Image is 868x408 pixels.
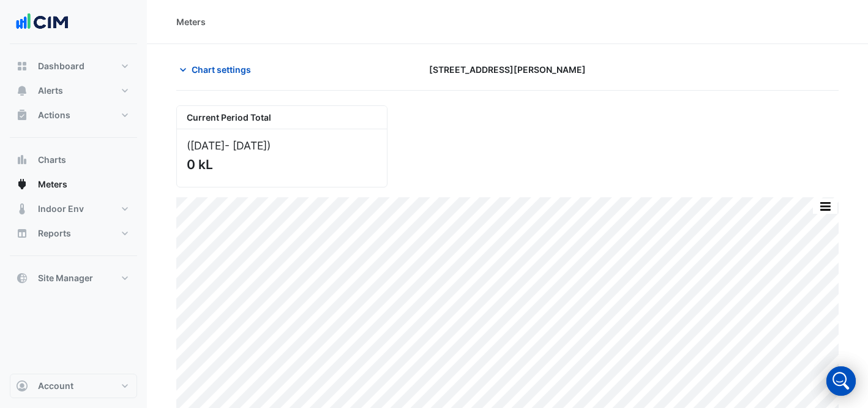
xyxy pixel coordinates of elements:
[16,178,28,191] app-icon: Meters
[38,178,67,191] span: Meters
[38,227,71,240] span: Reports
[10,172,137,197] button: Meters
[15,10,70,34] img: Company Logo
[16,109,28,121] app-icon: Actions
[176,59,259,80] button: Chart settings
[10,221,137,246] button: Reports
[16,227,28,240] app-icon: Reports
[38,380,73,392] span: Account
[16,85,28,97] app-icon: Alerts
[10,374,137,398] button: Account
[813,198,837,214] button: More Options
[38,109,70,121] span: Actions
[192,63,251,76] span: Chart settings
[16,60,28,72] app-icon: Dashboard
[16,272,28,284] app-icon: Site Manager
[187,139,377,152] div: ([DATE] )
[10,78,137,103] button: Alerts
[10,197,137,221] button: Indoor Env
[16,154,28,166] app-icon: Charts
[176,15,206,28] div: Meters
[177,106,387,129] div: Current Period Total
[38,60,84,72] span: Dashboard
[10,266,137,290] button: Site Manager
[38,272,93,284] span: Site Manager
[10,103,137,127] button: Actions
[826,366,856,396] div: Open Intercom Messenger
[16,203,28,215] app-icon: Indoor Env
[38,154,66,166] span: Charts
[225,139,267,152] span: - [DATE]
[10,148,137,172] button: Charts
[187,157,375,172] div: 0 kL
[429,63,586,76] span: [STREET_ADDRESS][PERSON_NAME]
[38,203,84,215] span: Indoor Env
[38,85,63,97] span: Alerts
[10,54,137,78] button: Dashboard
